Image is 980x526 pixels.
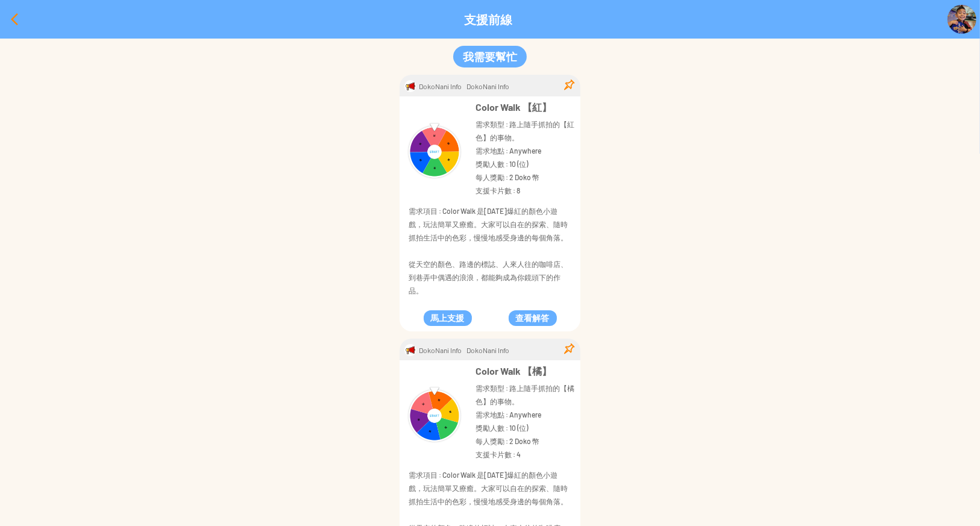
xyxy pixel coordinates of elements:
[424,310,472,326] button: 馬上支援
[419,344,462,356] p: DokoNani Info
[476,171,574,184] p: 每人獎勵 : 2 Doko 幣
[406,122,463,180] img: Visruth.jpg not found
[476,381,574,408] p: 需求類型 : 路上隨手抓拍的【橘色】的事物。
[464,12,512,27] p: 支援前線
[476,117,574,144] p: 需求類型 : 路上隨手抓拍的【紅色】的事物。
[404,344,416,356] img: Visruth.jpg not found
[476,184,574,197] p: 支援卡片數 : 8
[453,46,527,67] button: 我需要幫忙
[476,421,574,434] p: 獎勵人數 : 10 (位)
[466,344,561,356] div: DokoNani Info
[404,80,416,92] img: Visruth.jpg not found
[476,448,574,461] p: 支援卡片數 : 4
[466,80,561,92] div: DokoNani Info
[476,144,574,157] p: 需求地點 : Anywhere
[419,80,462,92] p: DokoNani Info
[947,5,976,34] img: Visruth.jpg not found
[509,310,557,326] button: 查看解答
[406,386,463,443] img: Visruth.jpg not found
[476,408,574,421] p: 需求地點 : Anywhere
[409,204,571,297] p: 需求項目 : Color Walk 是[DATE]爆紅的顏色小遊戲，玩法簡單又療癒。大家可以自在的探索、隨時抓拍生活中的色彩，慢慢地感受身邊的每個角落。 從天空的顏色、路邊的標誌、人來人往的咖啡...
[476,434,574,448] p: 每人獎勵 : 2 Doko 幣
[476,365,574,377] p: Color Walk 【橘】
[476,157,574,171] p: 獎勵人數 : 10 (位)
[476,101,574,113] p: Color Walk 【紅】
